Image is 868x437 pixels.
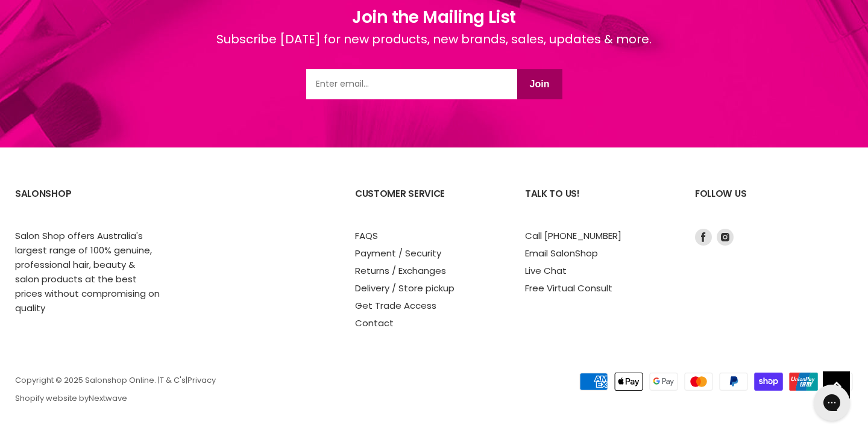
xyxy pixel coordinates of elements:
a: Delivery / Store pickup [355,282,454,294]
iframe: Gorgias live chat messenger [808,380,856,425]
a: Privacy [187,374,216,386]
a: Live Chat [525,264,567,277]
span: Back to top [823,371,850,403]
h2: Follow us [695,179,853,229]
input: Email [306,69,517,99]
a: T & C's [160,374,186,386]
div: Subscribe [DATE] for new products, new brands, sales, updates & more. [216,30,652,69]
h1: Join the Mailing List [216,5,652,30]
a: Email SalonShop [525,247,598,259]
a: FAQS [355,229,378,242]
a: Nextwave [89,392,127,404]
h2: SalonShop [15,179,161,229]
a: Free Virtual Consult [525,282,612,294]
a: Call [PHONE_NUMBER] [525,229,621,242]
p: Salon Shop offers Australia's largest range of 100% genuine, professional hair, beauty & salon pr... [15,229,160,315]
a: Get Trade Access [355,299,436,312]
p: Copyright © 2025 Salonshop Online. | | Shopify website by [15,376,511,403]
a: Returns / Exchanges [355,264,446,277]
h2: Talk to us! [525,179,671,229]
h2: Customer Service [355,179,501,229]
a: Back to top [823,371,850,398]
button: Join [517,69,562,99]
a: Payment / Security [355,247,441,259]
a: Contact [355,317,394,329]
